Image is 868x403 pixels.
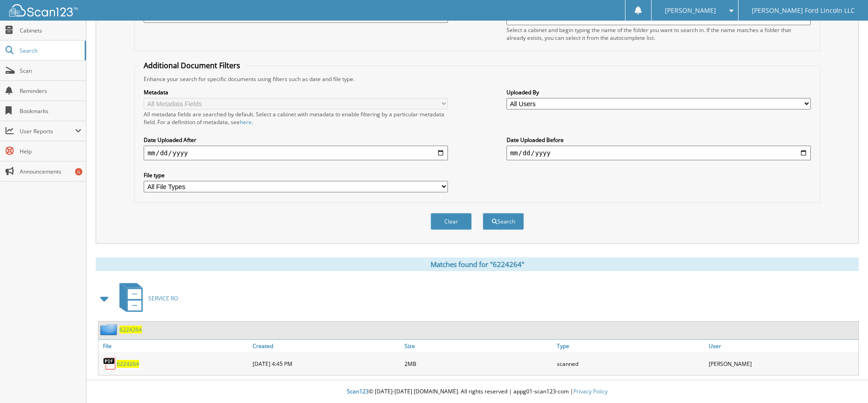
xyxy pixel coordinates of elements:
span: Bookmarks [20,107,81,115]
label: Metadata [144,88,448,96]
legend: Additional Document Filters [139,60,245,71]
button: Search [483,213,524,230]
a: 6224264 [119,326,142,333]
a: Type [555,340,706,352]
a: here [240,118,252,126]
a: SERVICE RO [114,280,178,316]
input: start [144,146,448,160]
span: Scan [20,67,81,75]
a: Privacy Policy [573,387,608,395]
a: Created [250,340,402,352]
iframe: Chat Widget [822,359,868,403]
a: Size [402,340,554,352]
span: Search [20,47,80,54]
div: 2MB [402,354,554,373]
div: Enhance your search for specific documents using filters such as date and file type. [139,75,815,83]
label: Date Uploaded Before [507,136,811,144]
div: scanned [555,354,706,373]
span: Help [20,147,81,155]
div: All metadata fields are searched by default. Select a cabinet with metadata to enable filtering b... [144,110,448,126]
img: folder2.png [100,324,119,335]
div: [PERSON_NAME] [706,354,858,373]
span: [PERSON_NAME] Ford Lincoln LLC [752,8,855,13]
span: Scan123 [347,387,369,395]
a: User [706,340,858,352]
div: 6 [75,168,82,175]
input: end [507,146,811,160]
span: Announcements [20,168,81,175]
a: File [98,340,250,352]
button: Clear [431,213,472,230]
span: [PERSON_NAME] [665,8,716,13]
a: 6224264 [117,360,139,368]
label: Uploaded By [507,88,811,96]
div: © [DATE]-[DATE] [DOMAIN_NAME]. All rights reserved | appg01-scan123-com | [86,381,868,403]
img: PDF.png [103,357,117,370]
label: Date Uploaded After [144,136,448,144]
label: File type [144,171,448,179]
span: Reminders [20,87,81,95]
span: User Reports [20,127,75,135]
div: [DATE] 4:45 PM [250,354,402,373]
span: Cabinets [20,27,81,34]
div: Select a cabinet and begin typing the name of the folder you want to search in. If the name match... [507,26,811,42]
div: Matches found for "6224264" [96,257,859,271]
span: SERVICE RO [148,294,178,302]
img: scan123-logo-white.svg [9,4,78,16]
